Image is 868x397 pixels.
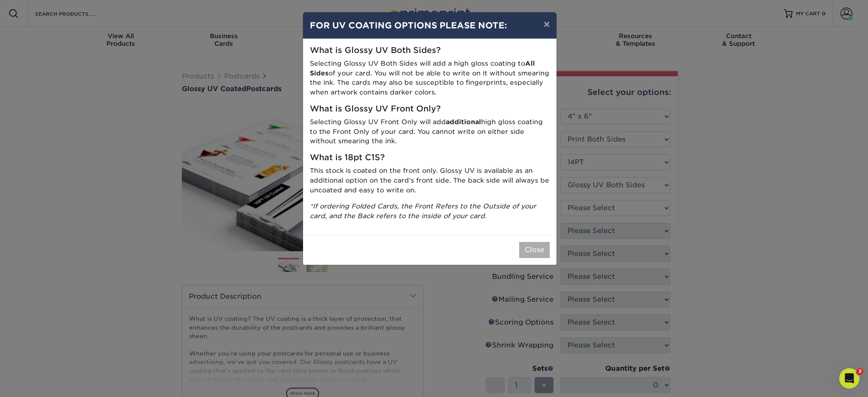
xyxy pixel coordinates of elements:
[310,46,550,56] h5: What is Glossy UV Both Sides?
[446,118,481,126] strong: additional
[310,59,550,97] p: Selecting Glossy UV Both Sides will add a high gloss coating to of your card. You will not be abl...
[310,117,550,146] p: Selecting Glossy UV Front Only will add high gloss coating to the Front Only of your card. You ca...
[519,242,550,258] button: Close
[310,19,550,32] h4: FOR UV COATING OPTIONS PLEASE NOTE:
[310,153,550,163] h5: What is 18pt C1S?
[537,12,556,36] button: ×
[310,166,550,195] p: This stock is coated on the front only. Glossy UV is available as an additional option on the car...
[839,368,860,389] iframe: Intercom live chat
[310,202,536,220] i: *If ordering Folded Cards, the Front Refers to the Outside of your card, and the Back refers to t...
[310,59,535,77] strong: All Sides
[310,104,550,114] h5: What is Glossy UV Front Only?
[857,368,863,375] span: 3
